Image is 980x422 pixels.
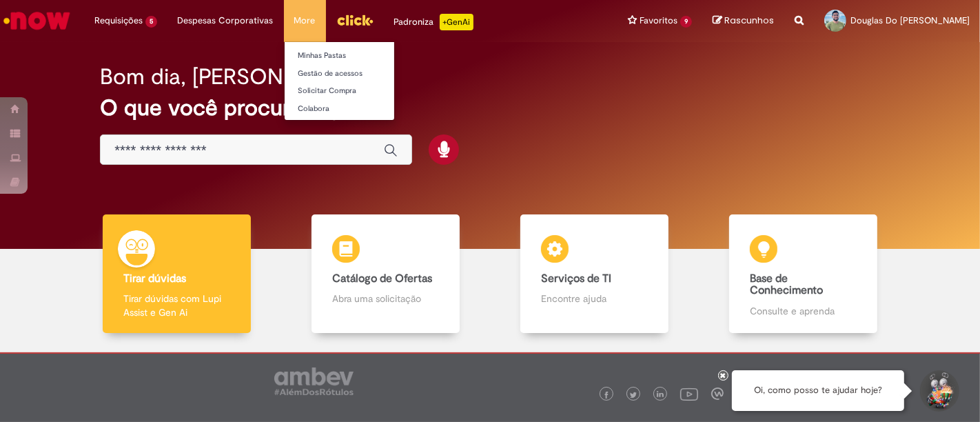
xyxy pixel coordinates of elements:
[285,48,436,63] a: Minhas Pastas
[285,101,436,117] a: Colabora
[274,368,354,395] img: logo_footer_ambev_rotulo_gray.png
[680,16,692,28] span: 9
[711,388,724,400] img: logo_footer_workplace.png
[699,214,908,334] a: Base de Conhecimento Consulte e aprenda
[680,385,698,403] img: logo_footer_youtube.png
[100,96,880,120] h2: O que você procura hoje?
[281,214,490,334] a: Catálogo de Ofertas Abra uma solicitação
[918,370,959,412] button: Iniciar Conversa de Suporte
[603,392,610,399] img: logo_footer_facebook.png
[490,214,699,334] a: Serviços de TI Encontre ajuda
[332,272,432,285] b: Catálogo de Ofertas
[657,391,664,399] img: logo_footer_linkedin.png
[285,66,436,81] a: Gestão de acessos
[724,14,774,27] span: Rascunhos
[72,214,281,334] a: Tirar dúvidas Tirar dúvidas com Lupi Assist e Gen Ai
[750,272,823,298] b: Base de Conhecimento
[732,370,904,411] div: Oi, como posso te ajudar hoje?
[145,16,157,28] span: 5
[1,7,72,34] img: ServiceNow
[640,14,677,28] span: Favoritos
[178,14,274,28] span: Despesas Corporativas
[394,14,473,30] div: Padroniza
[123,292,229,319] p: Tirar dúvidas com Lupi Assist e Gen Ai
[285,83,436,99] a: Solicitar Compra
[541,292,647,305] p: Encontre ajuda
[713,14,774,28] a: Rascunhos
[440,14,473,30] p: +GenAi
[336,10,374,30] img: click_logo_yellow_360x200.png
[284,41,395,121] ul: More
[750,304,856,318] p: Consulte e aprenda
[294,14,316,28] span: More
[332,292,438,305] p: Abra uma solicitação
[850,14,970,26] span: Douglas Do [PERSON_NAME]
[100,65,364,89] h2: Bom dia, [PERSON_NAME]
[94,14,143,28] span: Requisições
[123,272,186,285] b: Tirar dúvidas
[541,272,611,285] b: Serviços de TI
[630,392,637,399] img: logo_footer_twitter.png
